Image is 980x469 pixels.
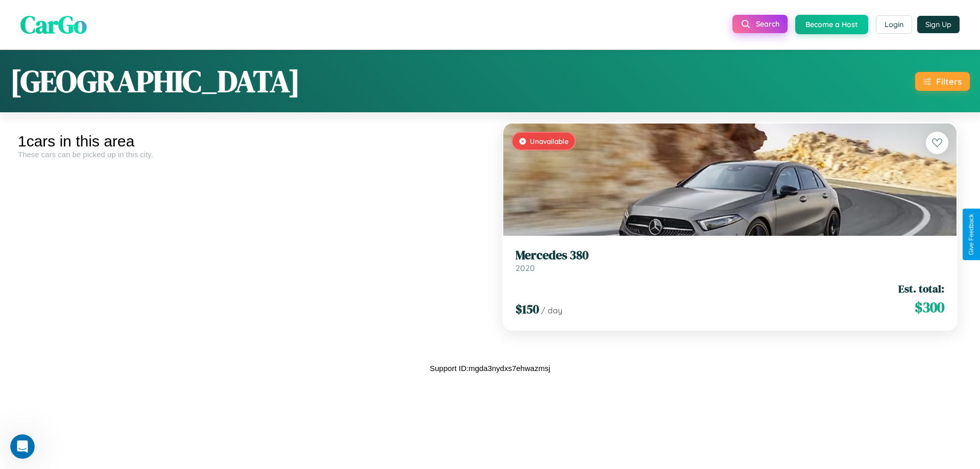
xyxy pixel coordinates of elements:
[10,60,300,102] h1: [GEOGRAPHIC_DATA]
[18,150,482,159] div: These cars can be picked up in this city.
[541,305,562,315] span: / day
[20,8,87,41] span: CarGo
[915,297,944,317] span: $ 300
[915,72,970,91] button: Filters
[968,214,975,255] div: Give Feedback
[795,15,868,34] button: Become a Host
[732,15,788,33] button: Search
[18,133,482,150] div: 1 cars in this area
[10,434,35,459] iframe: Intercom live chat
[917,16,960,33] button: Sign Up
[516,301,539,317] span: $ 150
[876,15,912,34] button: Login
[516,248,944,273] a: Mercedes 3802020
[936,76,962,87] div: Filters
[530,137,569,145] span: Unavailable
[898,281,944,296] span: Est. total:
[516,263,535,273] span: 2020
[756,19,779,29] span: Search
[430,361,550,375] p: Support ID: mgda3nydxs7ehwazmsj
[516,248,944,263] h3: Mercedes 380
